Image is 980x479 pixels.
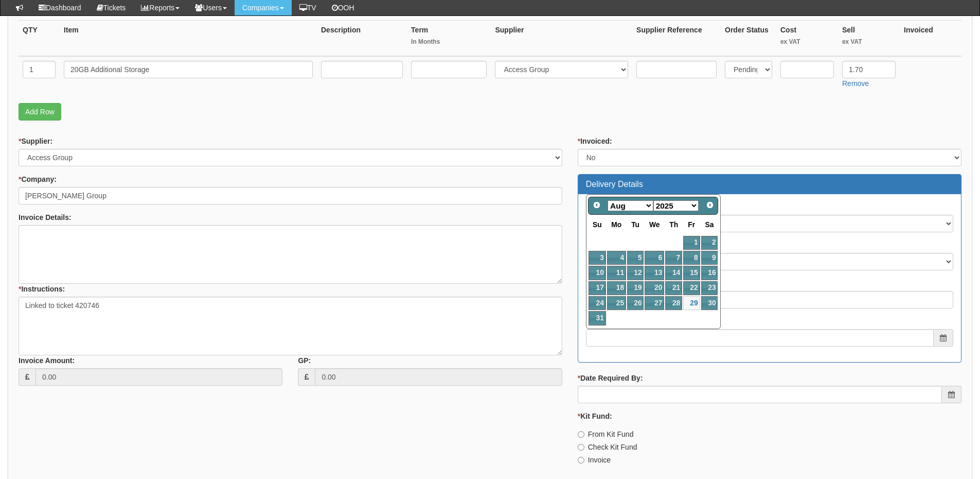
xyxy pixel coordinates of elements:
a: 5 [627,251,644,265]
th: Supplier Reference [632,20,721,56]
a: 12 [627,266,644,280]
a: 30 [701,296,718,310]
a: Remove [842,79,869,88]
th: Invoiced [900,20,961,56]
h3: Delivery Details [586,180,953,189]
small: ex VAT [842,38,896,46]
span: Tuesday [631,220,639,229]
th: Sell [838,20,900,56]
label: Invoice Amount: [19,355,75,366]
label: Check Kit Fund [578,442,637,452]
a: 18 [607,281,626,295]
th: Supplier [491,20,632,56]
a: Next [703,198,717,213]
a: Add Row [19,103,61,121]
a: 22 [683,281,700,295]
a: 23 [701,281,718,295]
a: 25 [607,296,626,310]
a: Prev [590,198,604,213]
a: 27 [645,296,664,310]
label: From Kit Fund [578,429,634,439]
span: Friday [688,220,695,229]
a: 14 [665,266,682,280]
a: 9 [701,251,718,265]
a: 29 [683,296,700,310]
span: Wednesday [649,220,660,229]
a: 6 [645,251,664,265]
input: From Kit Fund [578,431,584,438]
a: 8 [683,251,700,265]
a: 31 [589,311,606,325]
th: Order Status [721,20,776,56]
small: ex VAT [780,38,834,46]
a: 24 [589,296,606,310]
label: Invoice Details: [19,212,72,223]
input: Check Kit Fund [578,444,584,451]
a: 26 [627,296,644,310]
a: 19 [627,281,644,295]
span: Next [706,201,714,209]
span: Prev [593,201,601,209]
a: 13 [645,266,664,280]
label: Date Required By: [578,373,643,383]
span: Sunday [593,220,602,229]
a: 11 [607,266,626,280]
a: 3 [589,251,606,265]
a: 2 [701,236,718,250]
label: Kit Fund: [578,411,612,421]
a: 21 [665,281,682,295]
label: Invoice [578,455,611,465]
th: Cost [776,20,838,56]
input: Invoice [578,457,584,464]
a: 16 [701,266,718,280]
th: Item [60,20,317,56]
a: 20 [645,281,664,295]
label: GP: [298,355,311,366]
label: Supplier: [19,136,52,146]
a: 28 [665,296,682,310]
th: Description [317,20,407,56]
a: 1 [683,236,700,250]
label: Instructions: [19,284,65,294]
label: Invoiced: [578,136,612,146]
small: In Months [411,38,487,46]
span: Thursday [669,220,678,229]
a: 4 [607,251,626,265]
a: 17 [589,281,606,295]
a: 15 [683,266,700,280]
label: Company: [19,174,57,184]
span: Saturday [705,220,714,229]
a: 7 [665,251,682,265]
th: QTY [19,20,60,56]
a: 10 [589,266,606,280]
span: Monday [611,220,621,229]
th: Term [407,20,491,56]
